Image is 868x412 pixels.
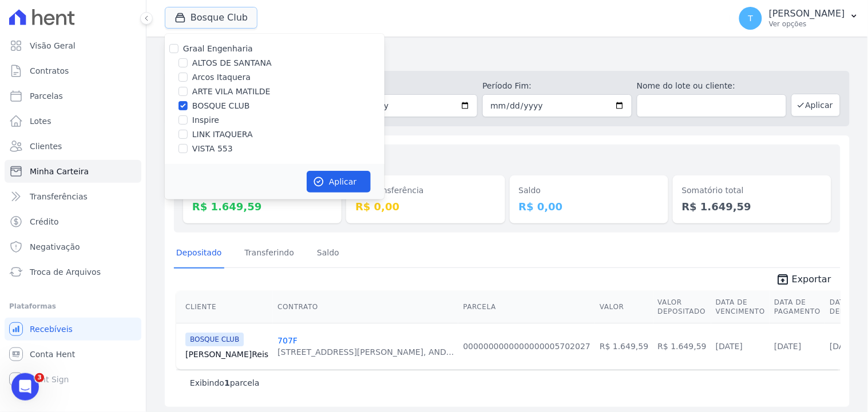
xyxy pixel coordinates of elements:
[5,185,141,208] a: Transferências
[30,216,59,227] span: Crédito
[192,100,250,112] label: BOSQUE CLUB
[653,323,711,369] td: R$ 1.649,59
[315,239,342,269] a: Saldo
[748,14,754,22] span: T
[5,343,141,366] a: Conta Hent
[192,57,272,69] label: ALTOS DE SANTANA
[243,239,297,269] a: Transferindo
[307,171,371,193] button: Aplicar
[711,291,770,323] th: Data de Vencimento
[519,185,659,197] dt: Saldo
[30,266,101,278] span: Troca de Arquivos
[791,94,841,117] button: Aplicar
[224,378,230,387] b: 1
[769,8,845,19] p: [PERSON_NAME]
[30,90,63,102] span: Parcelas
[328,80,478,92] label: Período Inicío:
[355,185,496,197] dt: Em transferência
[192,143,233,155] label: VISTA 553
[463,342,590,351] a: 0000000000000000005702027
[30,349,75,360] span: Conta Hent
[5,261,141,283] a: Troca de Arquivos
[830,342,857,351] a: [DATE]
[165,46,850,66] h2: Minha Carteira
[192,86,271,98] label: ARTE VILA MATILDE
[30,65,69,77] span: Contratos
[653,291,711,323] th: Valor Depositado
[767,273,841,289] a: unarchive Exportar
[35,373,44,382] span: 3
[278,336,298,345] a: 707F
[682,185,822,197] dt: Somatório total
[30,40,76,51] span: Visão Geral
[682,199,822,214] dd: R$ 1.649,59
[176,291,273,323] th: Cliente
[595,323,653,369] td: R$ 1.649,59
[183,44,253,53] label: Graal Engenharia
[5,160,141,183] a: Minha Carteira
[30,323,73,335] span: Recebíveis
[192,129,253,141] label: LINK ITAQUERA
[192,199,332,214] dd: R$ 1.649,59
[5,235,141,258] a: Negativação
[190,377,260,389] p: Exibindo parcela
[185,333,244,346] span: BOSQUE CLUB
[5,34,141,57] a: Visão Geral
[519,199,659,214] dd: R$ 0,00
[273,291,458,323] th: Contrato
[30,141,62,152] span: Clientes
[30,166,89,177] span: Minha Carteira
[5,59,141,82] a: Contratos
[5,135,141,158] a: Clientes
[355,199,496,214] dd: R$ 0,00
[30,191,88,202] span: Transferências
[11,373,39,401] iframe: Intercom live chat
[637,80,787,92] label: Nome do lote ou cliente:
[595,291,653,323] th: Valor
[769,19,845,29] p: Ver opções
[776,273,790,286] i: unarchive
[792,273,831,286] span: Exportar
[192,71,251,83] label: Arcos Itaquera
[174,239,224,269] a: Depositado
[770,291,825,323] th: Data de Pagamento
[482,80,632,92] label: Período Fim:
[30,115,51,127] span: Lotes
[30,241,80,253] span: Negativação
[9,299,137,313] div: Plataformas
[165,7,257,29] button: Bosque Club
[185,349,268,360] a: [PERSON_NAME]Reis
[5,318,141,341] a: Recebíveis
[458,291,595,323] th: Parcela
[730,2,868,34] button: T [PERSON_NAME] Ver opções
[5,210,141,233] a: Crédito
[5,110,141,133] a: Lotes
[716,342,743,351] a: [DATE]
[5,85,141,107] a: Parcelas
[278,346,454,358] div: [STREET_ADDRESS][PERSON_NAME], AND...
[192,114,219,126] label: Inspire
[774,342,801,351] a: [DATE]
